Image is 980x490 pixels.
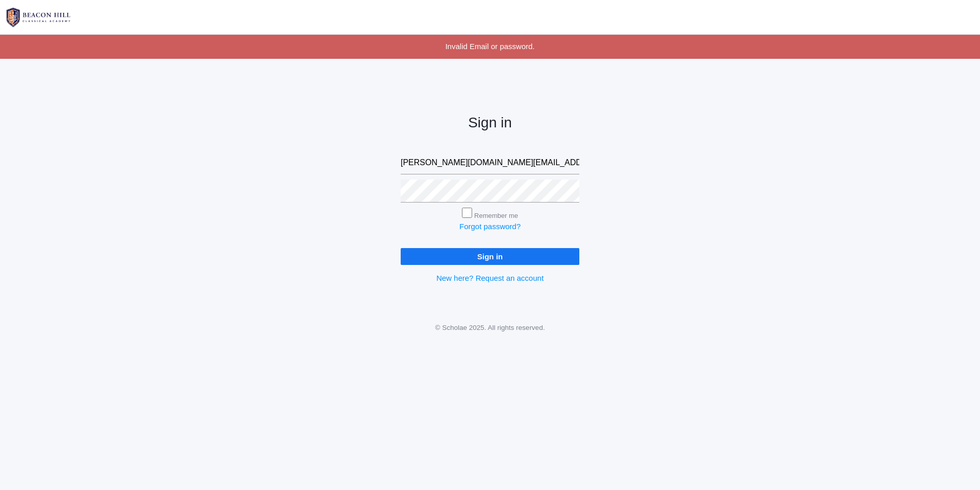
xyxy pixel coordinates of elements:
label: Remember me [474,212,518,219]
input: Email address [401,151,579,174]
a: New here? Request an account [436,274,544,282]
h2: Sign in [401,115,579,131]
input: Sign in [401,248,579,265]
a: Forgot password? [459,222,521,231]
